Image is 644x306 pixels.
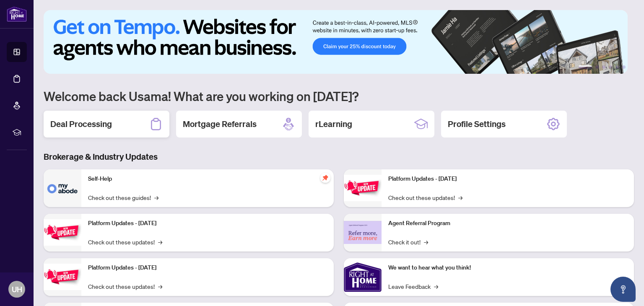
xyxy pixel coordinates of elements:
[344,258,382,296] img: We want to hear what you think!
[44,88,634,104] h1: Welcome back Usama! What are you working on [DATE]?
[388,174,627,184] p: Platform Updates - [DATE]
[434,282,438,291] span: →
[88,174,327,184] p: Self-Help
[320,173,330,183] span: pushpin
[602,65,605,69] button: 3
[458,193,462,202] span: →
[88,282,162,291] a: Check out these updates!→
[610,277,636,302] button: Open asap
[344,175,382,201] img: Platform Updates - June 23, 2025
[388,263,627,272] p: We want to hear what you think!
[424,237,428,246] span: →
[615,65,619,69] button: 5
[154,193,158,202] span: →
[183,118,257,130] h2: Mortgage Referrals
[315,118,352,130] h2: rLearning
[388,193,462,202] a: Check out these updates!→
[88,193,158,202] a: Check out these guides!→
[44,10,628,74] img: Slide 0
[595,65,599,69] button: 2
[388,219,627,228] p: Agent Referral Program
[579,65,592,69] button: 1
[12,283,22,295] span: UH
[50,118,112,130] h2: Deal Processing
[88,237,162,246] a: Check out these updates!→
[388,282,438,291] a: Leave Feedback→
[88,263,327,272] p: Platform Updates - [DATE]
[7,6,27,22] img: logo
[344,221,382,244] img: Agent Referral Program
[158,237,162,246] span: →
[609,65,612,69] button: 4
[44,219,81,246] img: Platform Updates - September 16, 2025
[388,237,428,246] a: Check it out!→
[158,282,162,291] span: →
[44,169,81,207] img: Self-Help
[88,219,327,228] p: Platform Updates - [DATE]
[448,118,506,130] h2: Profile Settings
[44,151,634,163] h3: Brokerage & Industry Updates
[44,264,81,290] img: Platform Updates - July 21, 2025
[622,65,626,69] button: 6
